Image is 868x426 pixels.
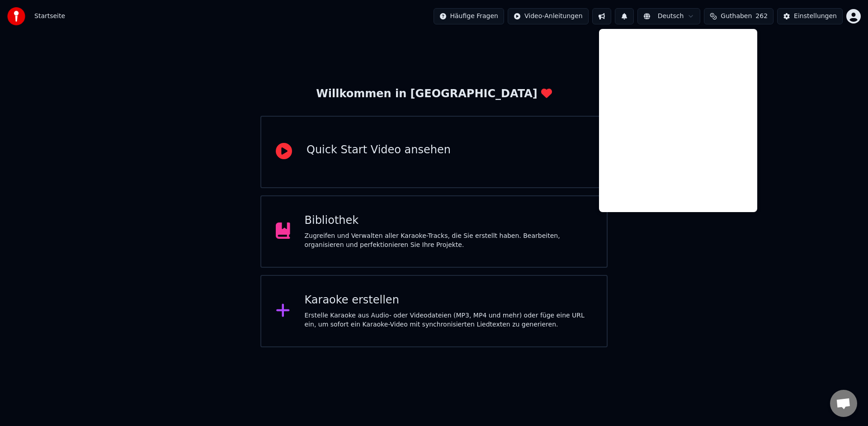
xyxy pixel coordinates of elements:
span: Startseite [34,12,65,21]
button: Häufige Fragen [434,8,505,24]
div: Karaoke erstellen [305,293,593,308]
div: Chat öffnen [830,390,857,417]
div: Einstellungen [794,12,837,21]
img: youka [7,7,25,25]
button: Einstellungen [777,8,843,24]
span: 262 [755,12,768,21]
div: Erstelle Karaoke aus Audio- oder Videodateien (MP3, MP4 und mehr) oder füge eine URL ein, um sofo... [305,311,593,329]
span: Guthaben [721,12,752,21]
div: Zugreifen und Verwalten aller Karaoke-Tracks, die Sie erstellt haben. Bearbeiten, organisieren un... [305,232,593,250]
nav: breadcrumb [34,12,65,21]
button: Guthaben262 [704,8,774,24]
div: Quick Start Video ansehen [307,143,451,157]
button: Video-Anleitungen [508,8,589,24]
div: Bibliothek [305,213,593,228]
div: Willkommen in [GEOGRAPHIC_DATA] [316,87,552,101]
